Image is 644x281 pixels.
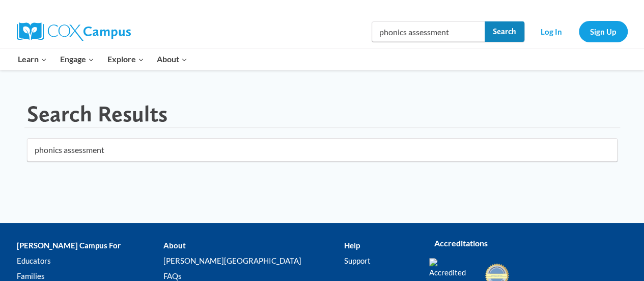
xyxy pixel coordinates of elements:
[101,48,151,70] button: Child menu of Explore
[434,238,488,248] strong: Accreditations
[12,48,194,70] nav: Primary Navigation
[163,253,344,269] a: [PERSON_NAME][GEOGRAPHIC_DATA]
[12,48,54,70] button: Child menu of Learn
[579,21,628,42] a: Sign Up
[529,21,574,42] a: Log In
[529,21,628,42] nav: Secondary Navigation
[150,48,194,70] button: Child menu of About
[53,48,101,70] button: Child menu of Engage
[372,21,524,42] input: Search Cox Campus
[344,253,413,269] a: Support
[17,22,131,41] img: Cox Campus
[27,100,167,127] h1: Search Results
[17,253,163,269] a: Educators
[485,21,524,42] input: Search
[27,138,618,162] input: Search for...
